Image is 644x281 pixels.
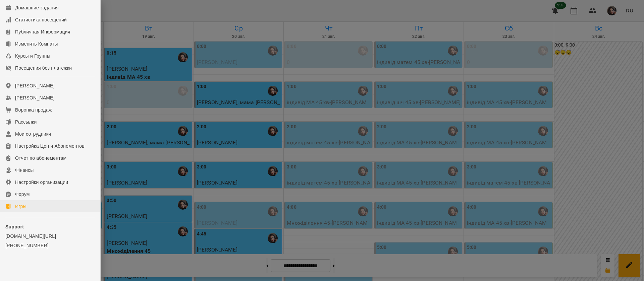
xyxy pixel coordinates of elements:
[15,191,30,198] div: Форум
[5,223,95,230] p: Support
[15,107,52,113] div: Воронка продаж
[15,41,58,47] div: Изменить Комнаты
[15,155,66,161] div: Отчет по абонементам
[15,4,59,11] div: Домашние задания
[15,16,67,23] div: Статистика посещений
[15,179,68,186] div: Настройки организации
[15,82,55,89] div: [PERSON_NAME]
[15,203,26,210] div: Игры
[15,65,72,71] div: Посещения без платежки
[15,131,51,137] div: Мои сотрудники
[15,143,85,149] div: Настройка Цен и Абонементов
[5,242,95,249] a: [PHONE_NUMBER]
[15,53,50,59] div: Курсы и Группы
[15,28,70,35] div: Публичная Информация
[15,119,37,125] div: Рассылки
[5,233,95,239] a: [DOMAIN_NAME][URL]
[15,167,34,173] div: Фінансы
[15,94,55,101] div: [PERSON_NAME]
